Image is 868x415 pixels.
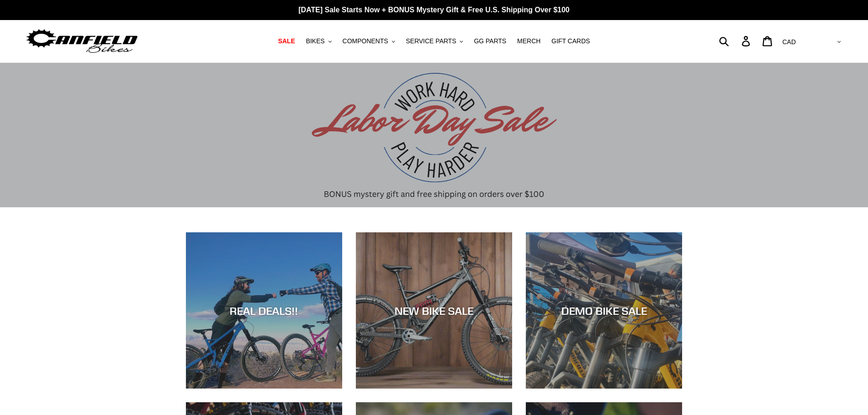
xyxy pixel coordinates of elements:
[278,37,295,45] span: SALE
[356,304,512,317] div: NEW BIKE SALE
[186,304,342,317] div: REAL DEALS!!
[356,232,512,389] a: NEW BIKE SALE
[406,37,456,45] span: SERVICE PARTS
[474,37,506,45] span: GG PARTS
[25,27,139,56] img: Canfield Bikes
[469,35,511,47] a: GG PARTS
[517,37,540,45] span: MERCH
[306,37,324,45] span: BIKES
[526,232,682,389] a: DEMO BIKE SALE
[338,35,400,47] button: COMPONENTS
[547,35,595,47] a: GIFT CARDS
[551,37,590,45] span: GIFT CARDS
[724,31,747,51] input: Search
[273,35,299,47] a: SALE
[513,35,545,47] a: MERCH
[301,35,336,47] button: BIKES
[186,232,342,389] a: REAL DEALS!!
[401,35,467,47] button: SERVICE PARTS
[526,304,682,317] div: DEMO BIKE SALE
[343,37,388,45] span: COMPONENTS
